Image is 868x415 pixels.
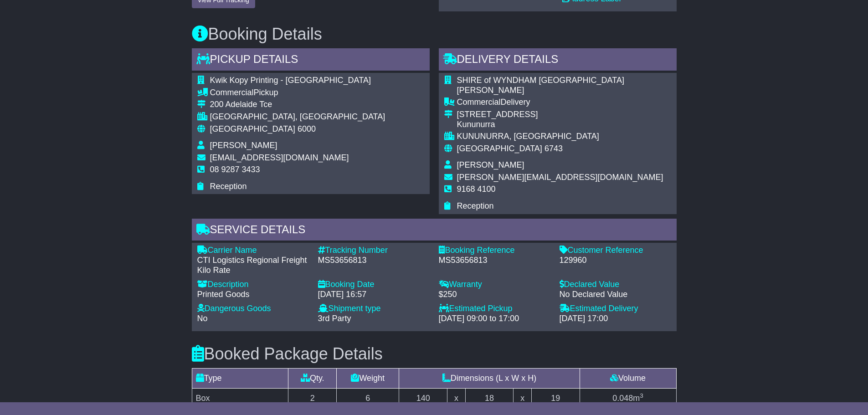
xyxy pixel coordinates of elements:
[298,124,316,133] span: 6000
[197,314,208,323] span: No
[580,369,676,389] td: Volume
[560,246,671,256] div: Customer Reference
[192,48,430,73] div: Pickup Details
[210,141,277,150] span: [PERSON_NAME]
[439,290,550,300] div: $250
[318,246,430,256] div: Tracking Number
[531,389,580,409] td: 19
[457,76,624,95] span: SHIRE of WYNDHAM [GEOGRAPHIC_DATA][PERSON_NAME]
[318,256,430,266] div: MS53656813
[210,124,295,133] span: [GEOGRAPHIC_DATA]
[457,144,542,153] span: [GEOGRAPHIC_DATA]
[197,246,309,256] div: Carrier Name
[439,246,550,256] div: Booking Reference
[192,25,677,43] h3: Booking Details
[465,389,514,409] td: 18
[544,144,563,153] span: 6743
[439,280,550,290] div: Warranty
[457,132,671,142] div: KUNUNURRA, [GEOGRAPHIC_DATA]
[318,280,430,290] div: Booking Date
[318,290,430,300] div: [DATE] 16:57
[457,184,496,194] span: 9168 4100
[439,48,677,73] div: Delivery Details
[197,290,309,300] div: Printed Goods
[318,314,351,323] span: 3rd Party
[192,219,677,243] div: Service Details
[197,304,309,314] div: Dangerous Goods
[197,256,309,275] div: CTI Logistics Regional Freight Kilo Rate
[288,369,337,389] td: Qty.
[318,304,430,314] div: Shipment type
[457,110,671,120] div: [STREET_ADDRESS]
[457,97,501,107] span: Commercial
[457,97,671,108] div: Delivery
[560,256,671,266] div: 129960
[514,389,531,409] td: x
[210,112,385,122] div: [GEOGRAPHIC_DATA], [GEOGRAPHIC_DATA]
[560,304,671,314] div: Estimated Delivery
[399,389,447,409] td: 140
[399,369,580,389] td: Dimensions (L x W x H)
[210,100,385,110] div: 200 Adelaide Tce
[210,153,349,162] span: [EMAIL_ADDRESS][DOMAIN_NAME]
[560,280,671,290] div: Declared Value
[439,314,550,324] div: [DATE] 09:00 to 17:00
[288,389,337,409] td: 2
[457,160,524,169] span: [PERSON_NAME]
[457,173,663,182] span: [PERSON_NAME][EMAIL_ADDRESS][DOMAIN_NAME]
[210,88,385,98] div: Pickup
[210,182,247,191] span: Reception
[560,290,671,300] div: No Declared Value
[210,165,260,174] span: 08 9287 3433
[640,392,643,399] sup: 3
[447,389,465,409] td: x
[192,345,677,363] h3: Booked Package Details
[210,88,254,97] span: Commercial
[457,201,494,210] span: Reception
[612,394,633,403] span: 0.048
[192,389,288,409] td: Box
[457,120,671,130] div: Kununurra
[439,304,550,314] div: Estimated Pickup
[337,389,399,409] td: 6
[192,369,288,389] td: Type
[580,389,676,409] td: m
[210,76,371,85] span: Kwik Kopy Printing - [GEOGRAPHIC_DATA]
[560,314,671,324] div: [DATE] 17:00
[197,280,309,290] div: Description
[439,256,550,266] div: MS53656813
[337,369,399,389] td: Weight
